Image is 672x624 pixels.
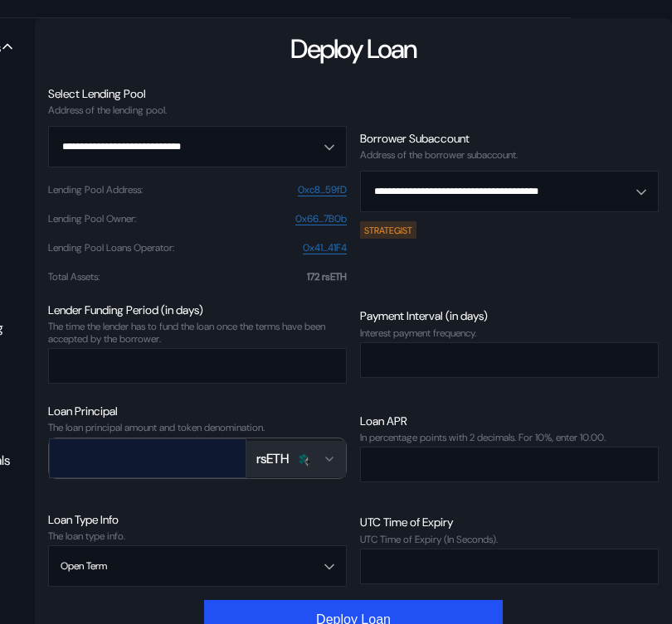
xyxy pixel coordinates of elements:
button: Open menu for selecting token for payment [246,441,346,477]
div: rsETH [256,450,289,467]
div: Address of the borrower subaccount. [360,149,659,161]
div: 172 rsETH [307,271,347,283]
a: 0xc8...59fD [298,184,347,196]
div: Borrower Subaccount [360,131,659,146]
div: STRATEGIST [360,221,416,238]
div: Address of the lending pool. [48,104,347,116]
div: Loan APR [360,414,659,428]
div: Lending Pool Address : [48,184,143,196]
div: UTC Time of Expiry [360,515,659,530]
div: Open Term [61,560,107,572]
div: Lending Pool Loans Operator : [48,242,174,254]
img: svg+xml,%3c [303,457,313,467]
div: Loan Principal [48,404,347,418]
div: Loan Type Info [48,512,347,527]
div: The loan principal amount and token denomination. [48,422,347,433]
button: Open menu [48,126,347,167]
div: Total Assets : [48,271,100,283]
button: Open menu [360,171,659,212]
div: Select Lending Pool [48,86,347,101]
button: Open menu [48,545,347,587]
div: Lending Pool Owner : [48,213,136,225]
div: Lender Funding Period (in days) [48,302,347,317]
div: The loan type info. [48,530,347,542]
img: kelprseth_32.png [295,452,310,467]
a: 0x66...7B0b [295,213,347,225]
div: Interest payment frequency. [360,327,659,339]
div: Payment Interval (in days) [360,308,659,323]
div: UTC Time of Expiry (In Seconds). [360,534,659,545]
div: The time the lender has to fund the loan once the terms have been accepted by the borrower. [48,321,347,345]
div: Deploy Loan [290,31,416,66]
a: 0x41...41F4 [303,242,347,254]
div: In percentage points with 2 decimals. For 10%, enter 10.00. [360,432,659,443]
